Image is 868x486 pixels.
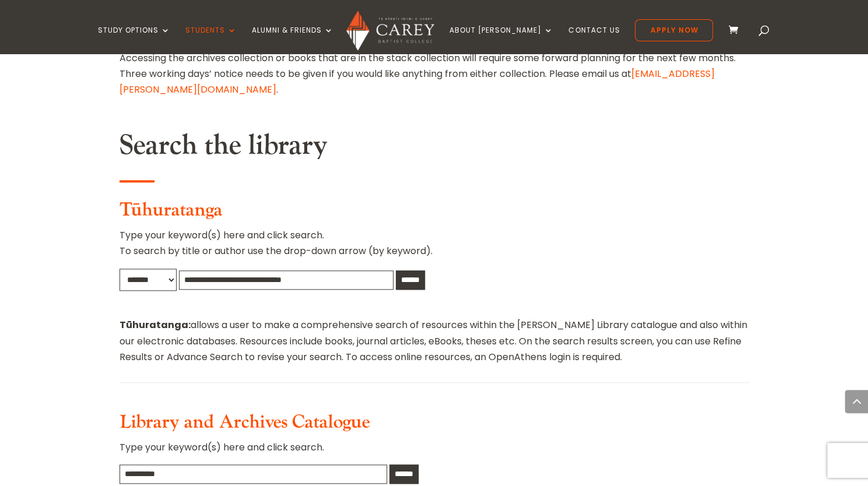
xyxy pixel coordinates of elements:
h3: Library and Archives Catalogue [120,411,749,439]
p: Accessing the archives collection or books that are in the stack collection will require some for... [120,50,749,98]
a: Study Options [98,26,170,54]
img: Carey Baptist College [346,10,435,51]
a: Alumni & Friends [252,26,333,54]
h3: Tūhuratanga [120,199,749,227]
a: Apply Now [635,19,713,41]
p: Type your keyword(s) here and click search. To search by title or author use the drop-down arrow ... [120,227,749,268]
h2: Search the library [120,129,749,168]
a: Students [185,26,237,54]
p: allows a user to make a comprehensive search of resources within the [PERSON_NAME] Library catalo... [120,317,749,365]
strong: Tūhuratanga: [120,318,191,332]
a: About [PERSON_NAME] [449,26,553,54]
a: Contact Us [568,26,620,54]
p: Type your keyword(s) here and click search. [120,439,749,464]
